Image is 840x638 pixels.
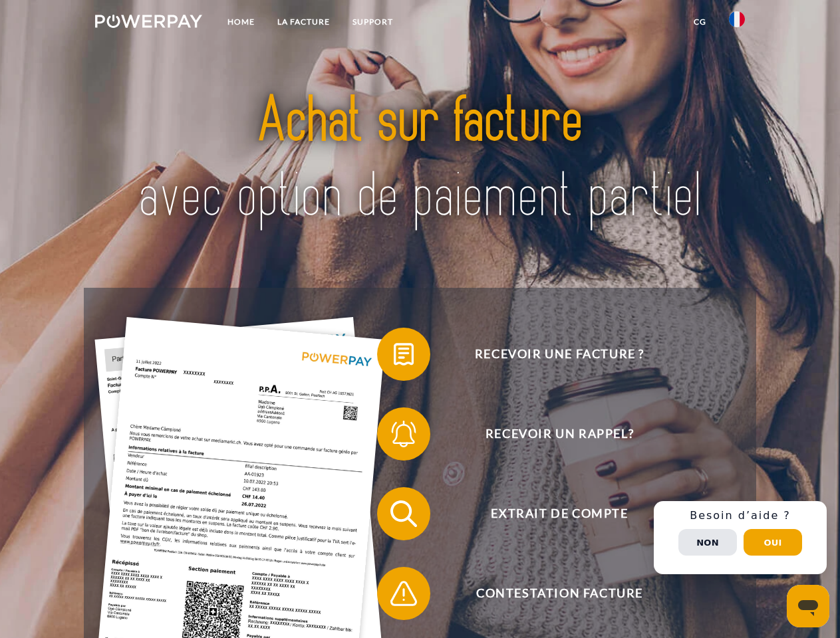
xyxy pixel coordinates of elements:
img: qb_search.svg [387,497,420,530]
a: LA FACTURE [266,10,341,34]
img: logo-powerpay-white.svg [95,15,202,28]
h3: Besoin d’aide ? [662,509,819,522]
img: qb_bell.svg [387,417,420,451]
iframe: Bouton de lancement de la fenêtre de messagerie [787,585,829,627]
button: Recevoir une facture ? [377,328,723,381]
img: qb_bill.svg [387,338,420,371]
button: Recevoir un rappel? [377,407,723,461]
img: fr [729,11,745,27]
button: Oui [744,529,802,556]
button: Extrait de compte [377,487,723,540]
img: qb_warning.svg [387,577,420,610]
span: Extrait de compte [396,487,722,540]
img: title-powerpay_fr.svg [127,64,713,255]
span: Contestation Facture [396,567,722,620]
a: Home [216,10,266,34]
div: Schnellhilfe [654,501,827,574]
button: Contestation Facture [377,567,723,620]
button: Non [678,529,737,556]
a: Support [341,10,404,34]
span: Recevoir un rappel? [396,407,722,461]
a: CG [682,10,718,34]
span: Recevoir une facture ? [396,328,722,381]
